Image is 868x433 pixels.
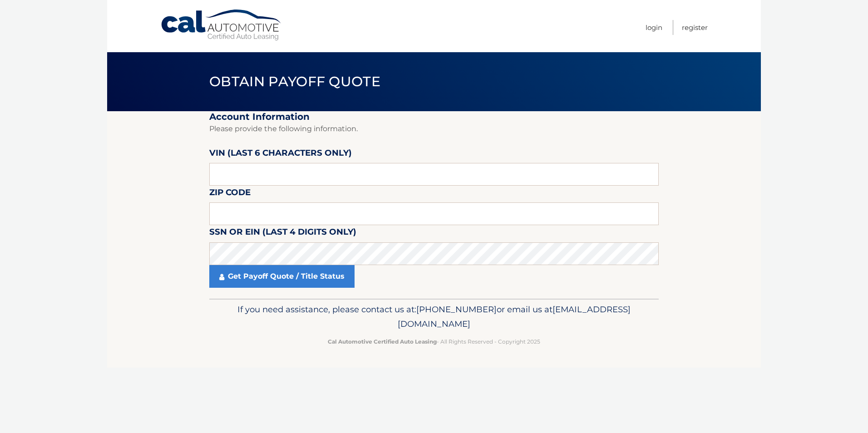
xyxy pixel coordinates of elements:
span: [PHONE_NUMBER] [416,304,497,315]
a: Cal Automotive [160,9,283,41]
a: Login [646,20,662,35]
p: - All Rights Reserved - Copyright 2025 [215,337,653,346]
label: VIN (last 6 characters only) [209,146,352,163]
p: If you need assistance, please contact us at: or email us at [215,302,653,331]
label: Zip Code [209,186,251,202]
a: Register [682,20,708,35]
h2: Account Information [209,111,659,123]
label: SSN or EIN (last 4 digits only) [209,225,356,242]
strong: Cal Automotive Certified Auto Leasing [328,338,437,345]
span: Obtain Payoff Quote [209,73,380,90]
a: Get Payoff Quote / Title Status [209,265,355,288]
p: Please provide the following information. [209,123,659,135]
